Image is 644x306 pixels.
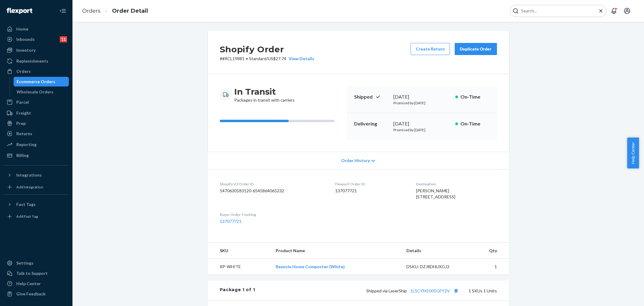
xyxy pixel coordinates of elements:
h2: Shopify Order [220,43,314,56]
a: Help Center [4,279,69,288]
button: Open account menu [621,5,633,17]
div: Wholesale Orders [17,89,53,95]
a: Prep [4,119,69,128]
div: Parcel [16,99,29,105]
a: Inbounds11 [4,34,69,44]
a: Inventory [4,45,69,55]
div: Returns [16,131,32,137]
div: Duplicate Order [460,46,492,52]
span: Standard [249,56,266,61]
a: Add Fast Tag [4,212,69,221]
svg: Search Icon [513,8,519,14]
div: Give Feedback [16,291,46,297]
div: Replenishments [16,58,48,64]
button: Copy tracking number [452,287,460,295]
span: • [246,56,248,61]
span: [PERSON_NAME] [STREET_ADDRESS] [416,188,455,199]
a: Parcel [4,97,69,107]
div: 11 [60,36,67,42]
div: [DATE] [393,120,450,127]
div: Orders [16,68,31,74]
th: Details [402,243,468,259]
a: Home [4,24,69,34]
ol: breadcrumbs [77,2,153,20]
button: Open notifications [608,5,620,17]
p: Promised by [DATE] [393,100,450,106]
div: Prep [16,120,26,126]
div: Settings [16,260,34,266]
td: RP-WHITE [208,259,271,275]
th: Qty [468,243,509,259]
button: Fast Tags [4,200,69,209]
a: Add Integration [4,182,69,192]
a: Ecommerce Orders [14,77,69,86]
p: Shipped [354,93,389,100]
div: Packages in transit with carriers [234,86,295,103]
dt: Buyer Order Tracking [220,212,325,217]
a: Settings [4,258,69,268]
div: Add Fast Tag [16,214,38,219]
div: Add Integration [16,184,43,190]
div: Ecommerce Orders [17,79,55,85]
div: 1 SKUs 1 Units [255,287,497,295]
span: Shipped via LaserShip [366,288,460,293]
input: Search Input [519,8,593,14]
a: 137077721 [220,219,242,224]
th: SKU [208,243,271,259]
h3: In Transit [234,86,295,97]
div: Reporting [16,142,37,148]
div: Help Center [16,281,41,287]
dt: Destination [416,181,497,187]
a: Freight [4,108,69,118]
div: Home [16,26,28,32]
div: Inventory [16,47,36,53]
p: On-Time [460,93,490,100]
a: Wholesale Orders [14,87,69,97]
a: 1LSCYM1005GFY2V [410,288,450,293]
th: Product Name [271,243,402,259]
button: Integrations [4,170,69,180]
a: Replenishments [4,56,69,66]
span: Order History [341,158,370,164]
div: Package 1 of 1 [220,287,255,295]
p: Delivering [354,120,389,127]
img: Flexport logo [7,8,32,14]
a: Order Detail [112,8,148,14]
p: Promised by [DATE] [393,127,450,132]
a: Orders [4,67,69,76]
div: Talk to Support [16,270,48,276]
dt: Shopify V3 Order ID [220,181,325,187]
button: Duplicate Order [455,43,497,55]
p: On-Time [460,120,490,127]
a: Reencle Home Composter (White) [276,264,345,269]
td: 1 [468,259,509,275]
button: Close Navigation [57,5,69,17]
a: Orders [82,8,101,14]
a: Billing [4,151,69,160]
div: [DATE] [393,93,450,100]
p: # #RCL19881 / US$27.74 [220,56,314,62]
div: DSKU: DZJ8DHUXGJ3 [406,264,463,270]
a: Talk to Support [4,269,69,278]
a: Returns [4,129,69,138]
button: Help Center [627,138,639,168]
button: Close Search [598,8,604,14]
button: View Details [286,56,314,62]
button: Give Feedback [4,289,69,299]
button: Create Return [411,43,450,55]
dd: 137077721 [335,188,406,194]
div: Billing [16,152,29,158]
div: Fast Tags [16,201,36,207]
dd: 5470630183120-6545864065232 [220,188,325,194]
div: Integrations [16,172,42,178]
dt: Flexport Order ID [335,181,406,187]
a: Reporting [4,140,69,149]
div: Freight [16,110,31,116]
div: Inbounds [16,36,35,42]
